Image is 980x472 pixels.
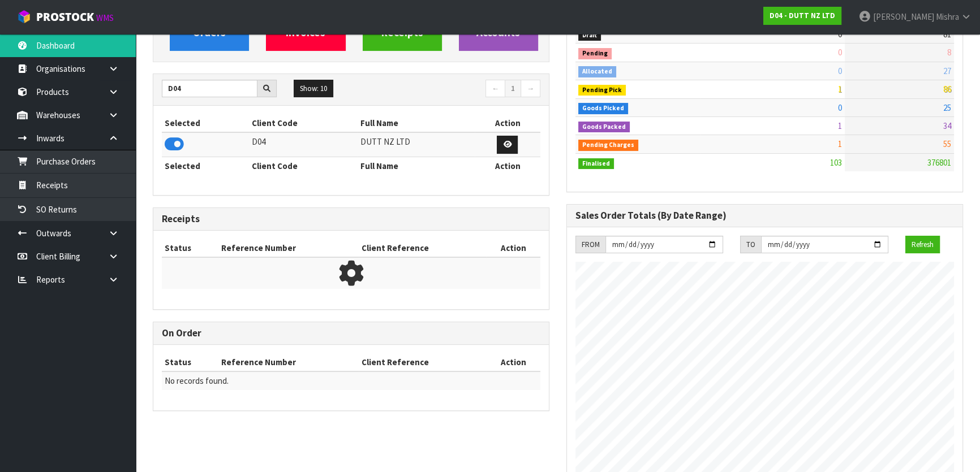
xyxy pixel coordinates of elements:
[575,210,954,221] h3: Sales Order Totals (By Date Range)
[475,114,540,132] th: Action
[162,353,218,371] th: Status
[578,48,612,59] span: Pending
[943,29,951,40] span: 81
[873,11,934,22] span: [PERSON_NAME]
[162,328,540,339] h3: On Order
[162,371,540,389] td: No records found.
[838,138,842,149] span: 1
[578,85,626,96] span: Pending Pick
[486,239,540,257] th: Action
[218,353,359,371] th: Reference Number
[578,30,601,41] span: Draft
[485,80,505,98] a: ←
[249,132,358,157] td: D04
[218,239,359,257] th: Reference Number
[358,132,475,157] td: DUTT NZ LTD
[838,29,842,40] span: 0
[358,157,475,175] th: Full Name
[294,80,333,98] button: Show: 10
[475,157,540,175] th: Action
[905,236,940,254] button: Refresh
[947,47,951,58] span: 8
[578,66,616,77] span: Allocated
[838,120,842,131] span: 1
[838,102,842,113] span: 0
[360,80,541,99] nav: Page navigation
[578,103,628,114] span: Goods Picked
[943,138,951,149] span: 55
[770,11,835,20] strong: D04 - DUTT NZ LTD
[505,80,521,98] a: 1
[943,84,951,94] span: 86
[521,80,540,98] a: →
[575,236,605,254] div: FROM
[359,239,486,257] th: Client Reference
[17,10,31,24] img: cube-alt.png
[838,84,842,94] span: 1
[162,157,249,175] th: Selected
[943,66,951,76] span: 27
[838,66,842,76] span: 0
[162,214,540,224] h3: Receipts
[763,7,841,25] a: D04 - DUTT NZ LTD
[578,140,638,151] span: Pending Charges
[943,102,951,113] span: 25
[96,12,114,23] small: WMS
[830,157,842,168] span: 103
[936,11,959,22] span: Mishra
[578,122,630,133] span: Goods Packed
[838,47,842,58] span: 0
[359,353,486,371] th: Client Reference
[358,114,475,132] th: Full Name
[486,353,540,371] th: Action
[162,114,249,132] th: Selected
[943,120,951,131] span: 34
[249,114,358,132] th: Client Code
[740,236,761,254] div: TO
[927,157,951,168] span: 376801
[578,158,614,170] span: Finalised
[162,239,218,257] th: Status
[249,157,358,175] th: Client Code
[162,80,257,97] input: Search clients
[36,10,94,24] span: ProStock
